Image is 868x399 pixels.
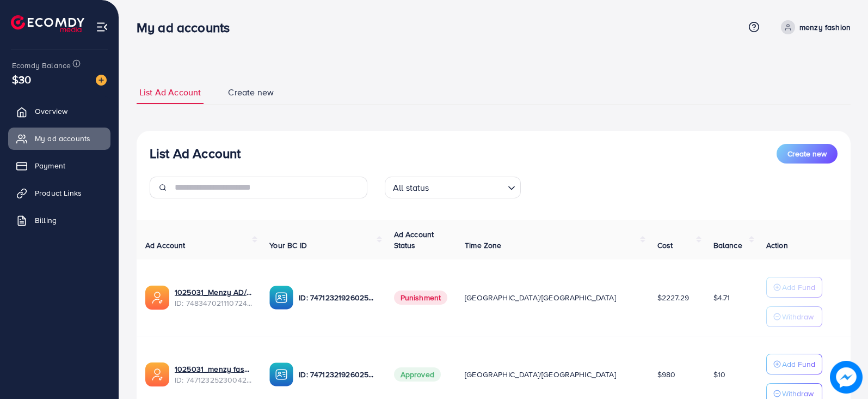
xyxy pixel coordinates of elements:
[391,180,432,196] span: All status
[799,21,851,34] p: menzy fashion
[8,182,110,204] a: Product Links
[269,286,293,310] img: ic-ba-acc.ded83a64.svg
[394,229,434,251] span: Ad Account Status
[433,178,503,196] input: Search for option
[713,292,730,303] span: $4.71
[8,100,110,122] a: Overview
[782,310,814,323] p: Withdraw
[11,15,84,32] img: logo
[96,21,108,33] img: menu
[766,240,788,251] span: Action
[145,240,186,251] span: Ad Account
[8,155,110,177] a: Payment
[145,286,169,310] img: ic-ads-acc.e4c84228.svg
[713,240,742,251] span: Balance
[35,133,90,144] span: My ad accounts
[12,71,31,87] span: $30
[175,287,252,309] div: <span class='underline'>1025031_Menzy AD/AC 2_1742381195367</span></br>7483470211107242001
[269,362,293,386] img: ic-ba-acc.ded83a64.svg
[465,240,501,251] span: Time Zone
[139,86,201,99] span: List Ad Account
[8,209,110,231] a: Billing
[175,364,252,386] div: <span class='underline'>1025031_menzy fashion_1739531882176</span></br>7471232523004248081
[8,128,110,149] a: My ad accounts
[35,215,57,226] span: Billing
[35,106,67,117] span: Overview
[35,188,82,198] span: Product Links
[96,75,107,86] img: image
[782,358,815,371] p: Add Fund
[228,86,274,99] span: Create new
[299,368,376,381] p: ID: 7471232192602521601
[175,364,252,374] a: 1025031_menzy fashion_1739531882176
[766,306,822,327] button: Withdraw
[465,369,616,380] span: [GEOGRAPHIC_DATA]/[GEOGRAPHIC_DATA]
[777,20,851,34] a: menzy fashion
[766,277,822,298] button: Add Fund
[787,148,827,159] span: Create new
[299,291,376,304] p: ID: 7471232192602521601
[394,367,441,382] span: Approved
[35,160,65,171] span: Payment
[269,240,307,251] span: Your BC ID
[713,369,725,380] span: $10
[830,361,861,392] img: image
[175,374,252,385] span: ID: 7471232523004248081
[150,146,241,161] h3: List Ad Account
[175,298,252,309] span: ID: 7483470211107242001
[385,177,521,198] div: Search for option
[657,369,676,380] span: $980
[777,144,838,164] button: Create new
[766,354,822,374] button: Add Fund
[175,287,252,298] a: 1025031_Menzy AD/AC 2_1742381195367
[394,291,448,305] span: Punishment
[657,292,689,303] span: $2227.29
[782,281,815,294] p: Add Fund
[465,292,616,303] span: [GEOGRAPHIC_DATA]/[GEOGRAPHIC_DATA]
[145,362,169,386] img: ic-ads-acc.e4c84228.svg
[12,60,71,71] span: Ecomdy Balance
[137,20,238,35] h3: My ad accounts
[657,240,673,251] span: Cost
